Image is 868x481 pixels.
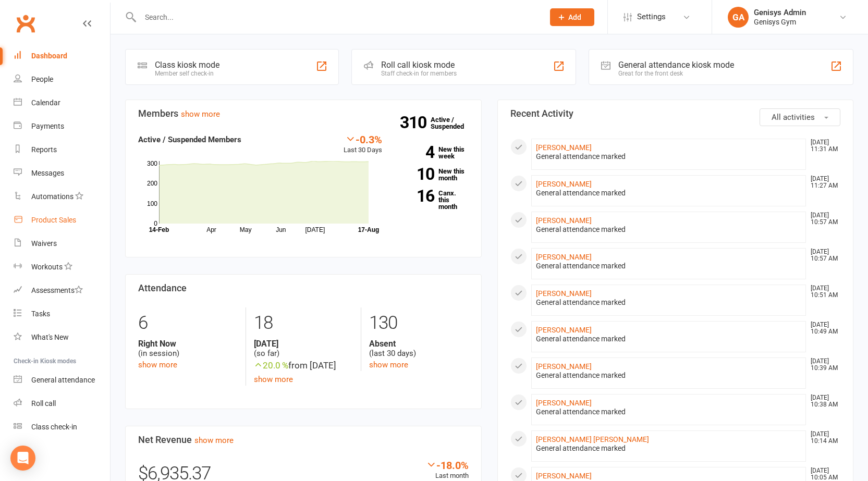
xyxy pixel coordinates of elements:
h3: Recent Activity [510,108,841,119]
div: General attendance marked [536,408,802,416]
div: Genisys Admin [754,8,806,17]
div: General attendance marked [536,152,802,161]
span: Settings [637,5,666,29]
input: Search... [137,10,536,24]
div: General attendance marked [536,262,802,270]
strong: 4 [398,144,434,160]
a: General attendance kiosk mode [14,368,110,392]
button: All activities [760,108,840,126]
div: People [31,75,53,83]
div: (last 30 days) [369,339,468,359]
div: Open Intercom Messenger [10,446,35,471]
time: [DATE] 10:14 AM [805,431,840,445]
div: -18.0% [426,459,469,471]
div: Great for the front desk [618,70,734,77]
a: show more [138,360,177,369]
div: Assessments [31,286,83,294]
time: [DATE] 10:49 AM [805,322,840,335]
div: General attendance [31,376,95,384]
a: Reports [14,138,110,162]
a: [PERSON_NAME] [536,253,592,261]
a: show more [181,109,220,119]
a: Tasks [14,302,110,326]
a: Roll call [14,392,110,415]
a: [PERSON_NAME] [536,143,592,152]
a: What's New [14,326,110,349]
a: [PERSON_NAME] [PERSON_NAME] [536,435,649,443]
div: from [DATE] [254,359,353,373]
a: [PERSON_NAME] [536,472,592,480]
div: (so far) [254,339,353,359]
h3: Attendance [138,283,469,293]
a: 10New this month [398,168,469,181]
span: All activities [772,113,815,122]
a: Messages [14,162,110,185]
div: Reports [31,145,57,154]
div: General attendance marked [536,335,802,343]
div: General attendance marked [536,298,802,307]
time: [DATE] 10:51 AM [805,285,840,299]
a: [PERSON_NAME] [536,180,592,188]
a: People [14,68,110,91]
div: -0.3% [344,133,382,145]
button: Add [550,8,594,26]
div: Calendar [31,98,60,107]
a: Automations [14,185,110,208]
strong: 16 [398,188,434,204]
div: Waivers [31,239,57,248]
span: Add [568,13,581,21]
a: Dashboard [14,44,110,68]
time: [DATE] 11:27 AM [805,176,840,189]
a: Payments [14,115,110,138]
a: 4New this week [398,146,469,159]
a: Class kiosk mode [14,415,110,439]
span: 20.0 % [254,360,288,371]
a: 310Active / Suspended [431,108,476,138]
strong: 10 [398,166,434,182]
div: Roll call kiosk mode [381,60,457,70]
div: What's New [31,333,69,341]
h3: Net Revenue [138,435,469,445]
a: [PERSON_NAME] [536,326,592,334]
a: show more [369,360,408,369]
div: General attendance marked [536,371,802,380]
a: show more [194,436,234,445]
div: GA [728,7,749,28]
div: General attendance marked [536,225,802,234]
a: Product Sales [14,208,110,232]
strong: Right Now [138,339,238,349]
div: Genisys Gym [754,17,806,27]
div: Dashboard [31,52,67,60]
time: [DATE] 10:05 AM [805,467,840,481]
div: 18 [254,307,353,339]
div: Tasks [31,310,50,318]
a: Workouts [14,255,110,279]
div: Product Sales [31,216,76,224]
strong: Absent [369,339,468,349]
h3: Members [138,108,469,119]
div: Class check-in [31,423,77,431]
div: Payments [31,122,64,130]
time: [DATE] 10:39 AM [805,358,840,372]
div: Class kiosk mode [155,60,219,70]
a: Assessments [14,279,110,302]
div: General attendance kiosk mode [618,60,734,70]
div: 130 [369,307,468,339]
div: Staff check-in for members [381,70,457,77]
div: Automations [31,192,74,201]
div: Last 30 Days [344,133,382,156]
time: [DATE] 11:31 AM [805,139,840,153]
strong: [DATE] [254,339,353,349]
div: Roll call [31,399,56,408]
a: show more [254,375,293,384]
a: Calendar [14,91,110,115]
a: [PERSON_NAME] [536,362,592,371]
div: (in session) [138,339,238,359]
time: [DATE] 10:57 AM [805,212,840,226]
div: Member self check-in [155,70,219,77]
time: [DATE] 10:57 AM [805,249,840,262]
a: Clubworx [13,10,39,36]
a: [PERSON_NAME] [536,216,592,225]
a: [PERSON_NAME] [536,399,592,407]
div: 6 [138,307,238,339]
